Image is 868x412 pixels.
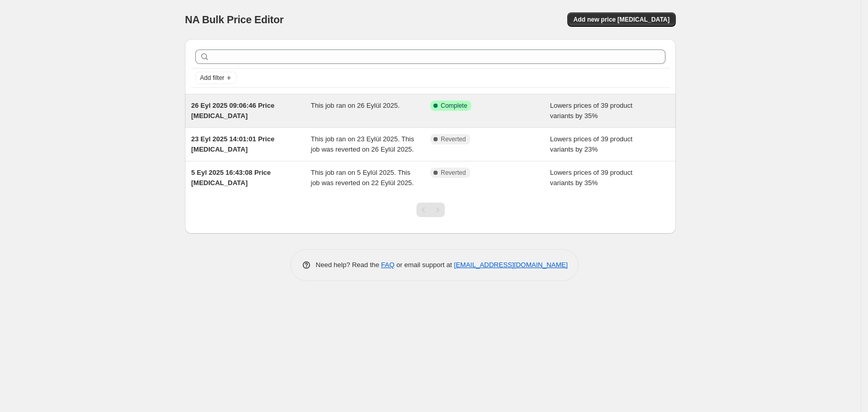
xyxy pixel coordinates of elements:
span: This job ran on 5 Eylül 2025. This job was reverted on 22 Eylül 2025. [311,169,414,187]
nav: Pagination [416,203,445,217]
span: 26 Eyl 2025 09:06:46 Price [MEDICAL_DATA] [191,102,274,120]
span: Reverted [441,169,466,177]
button: Add filter [195,72,237,84]
span: This job ran on 23 Eylül 2025. This job was reverted on 26 Eylül 2025. [311,135,414,153]
span: 23 Eyl 2025 14:01:01 Price [MEDICAL_DATA] [191,135,274,153]
span: This job ran on 26 Eylül 2025. [311,102,400,109]
span: 5 Eyl 2025 16:43:08 Price [MEDICAL_DATA] [191,169,271,187]
a: [EMAIL_ADDRESS][DOMAIN_NAME] [454,261,568,269]
a: FAQ [381,261,395,269]
span: or email support at [395,261,454,269]
span: Reverted [441,135,466,143]
span: Lowers prices of 39 product variants by 35% [550,169,633,187]
span: Complete [441,102,467,110]
span: Add filter [200,74,224,82]
span: Need help? Read the [316,261,381,269]
span: Lowers prices of 39 product variants by 23% [550,135,633,153]
span: NA Bulk Price Editor [185,14,284,25]
button: Add new price [MEDICAL_DATA] [567,12,676,27]
span: Add new price [MEDICAL_DATA] [574,15,670,24]
span: Lowers prices of 39 product variants by 35% [550,102,633,120]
